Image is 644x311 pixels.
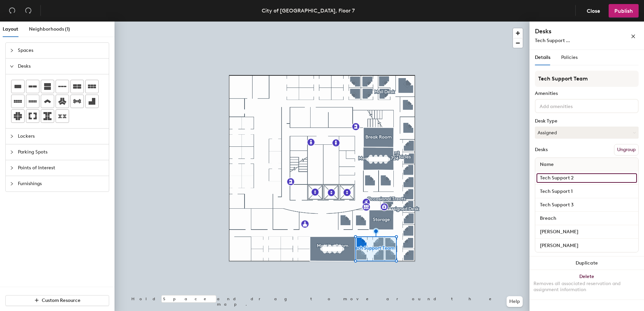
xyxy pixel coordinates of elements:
[18,160,105,176] span: Points of Interest
[5,4,19,18] button: Undo (⌘ + Z)
[535,55,550,60] span: Details
[614,144,639,155] button: Ungroup
[534,281,640,293] div: Removes all associated reservation and assignment information
[561,55,578,60] span: Policies
[535,91,639,96] div: Amenities
[614,8,633,14] span: Publish
[535,27,609,36] h4: Desks
[10,166,14,170] span: collapsed
[537,227,637,237] input: Unnamed desk
[18,43,105,58] span: Spaces
[529,256,644,270] button: Duplicate
[537,187,637,196] input: Unnamed desk
[18,129,105,144] span: Lockers
[535,147,548,152] div: Desks
[42,298,80,303] span: Custom Resource
[10,134,14,138] span: collapsed
[18,176,105,192] span: Furnishings
[631,34,636,39] span: close
[262,6,355,15] div: City of [GEOGRAPHIC_DATA], Floor 7
[18,144,105,160] span: Parking Spots
[538,102,599,110] input: Add amenities
[537,159,557,171] span: Name
[535,127,639,139] button: Assigned
[10,64,14,68] span: expanded
[535,38,570,43] span: Tech Support ...
[581,4,606,18] button: Close
[537,214,637,223] input: Unnamed desk
[609,4,639,18] button: Publish
[507,296,523,307] button: Help
[9,7,15,14] span: undo
[5,295,109,306] button: Custom Resource
[537,241,637,250] input: Unnamed desk
[587,8,600,14] span: Close
[3,26,18,32] span: Layout
[22,4,35,18] button: Redo (⌘ + ⇧ + Z)
[535,118,639,124] div: Desk Type
[29,26,70,32] span: Neighborhoods (1)
[537,200,637,210] input: Unnamed desk
[529,270,644,300] button: DeleteRemoves all associated reservation and assignment information
[18,59,105,74] span: Desks
[10,150,14,154] span: collapsed
[537,173,637,183] input: Unnamed desk
[10,48,14,53] span: collapsed
[10,182,14,186] span: collapsed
